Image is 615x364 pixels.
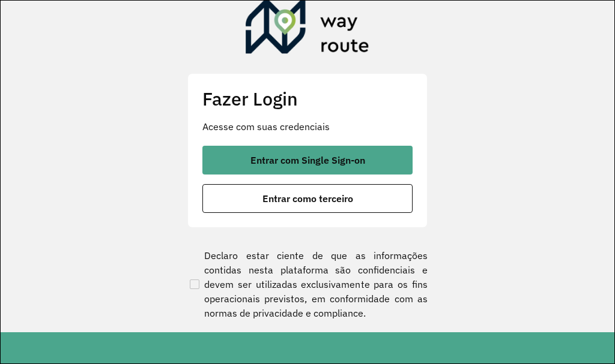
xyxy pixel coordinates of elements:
[246,1,369,58] img: Roteirizador AmbevTech
[262,194,353,203] span: Entrar como terceiro
[187,248,428,320] label: Declaro estar ciente de que as informações contidas nesta plataforma são confidenciais e devem se...
[202,146,413,175] button: button
[202,119,413,134] p: Acesse com suas credenciais
[202,88,413,110] h2: Fazer Login
[250,155,365,165] span: Entrar com Single Sign-on
[202,184,413,213] button: button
